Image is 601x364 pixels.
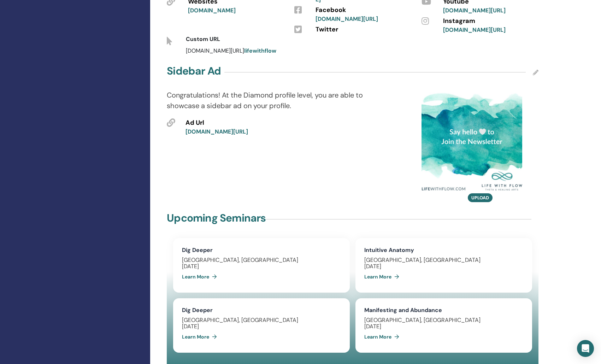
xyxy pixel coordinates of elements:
div: [DATE] [182,263,341,270]
span: Facebook [316,6,346,15]
p: Congratulations! At the Diamond profile level, you are able to showcase a sidebar ad on your prof... [167,90,379,111]
div: [GEOGRAPHIC_DATA], [GEOGRAPHIC_DATA] [182,317,341,323]
h4: Sidebar Ad [167,65,221,77]
h4: Upcoming Seminars [167,212,266,224]
img: default.jpg [422,90,522,190]
span: [DOMAIN_NAME][URL] [186,47,276,54]
div: [GEOGRAPHIC_DATA], [GEOGRAPHIC_DATA] [364,257,523,263]
span: Instagram [443,17,475,26]
a: Dig Deeper [182,306,213,314]
a: [DOMAIN_NAME][URL] [443,26,506,34]
a: Intuitive Anatomy [364,246,414,254]
a: lifewithflow [244,47,276,54]
a: Learn More [364,330,402,344]
a: Learn More [182,270,220,284]
div: [DATE] [364,323,523,330]
a: Learn More [182,330,220,344]
div: [DATE] [364,263,523,270]
span: Ad Url [185,118,204,128]
a: [DOMAIN_NAME][URL] [316,15,378,23]
div: [DATE] [182,323,341,330]
span: Twitter [316,25,338,34]
a: [DOMAIN_NAME] [188,7,236,14]
a: Learn More [364,270,402,284]
div: [GEOGRAPHIC_DATA], [GEOGRAPHIC_DATA] [364,317,523,323]
span: Custom URL [186,35,220,43]
a: [DOMAIN_NAME][URL] [185,128,248,135]
a: Manifesting and Abundance [364,306,442,314]
button: Upload [468,193,493,202]
div: Open Intercom Messenger [577,340,594,357]
a: [DOMAIN_NAME][URL] [443,7,506,14]
a: Dig Deeper [182,246,213,254]
div: [GEOGRAPHIC_DATA], [GEOGRAPHIC_DATA] [182,257,341,263]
